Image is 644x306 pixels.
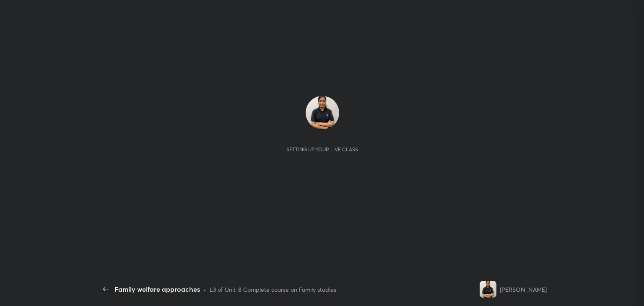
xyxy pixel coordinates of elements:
[480,281,496,298] img: ac1245674e8d465aac1aa0ff8abd4772.jpg
[203,285,206,294] div: •
[286,146,358,153] div: Setting up your live class
[114,284,200,294] div: Family welfare approaches
[500,285,547,294] div: [PERSON_NAME]
[210,285,336,294] div: L3 of Unit-8 Complete course on Family studies
[306,96,339,130] img: ac1245674e8d465aac1aa0ff8abd4772.jpg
